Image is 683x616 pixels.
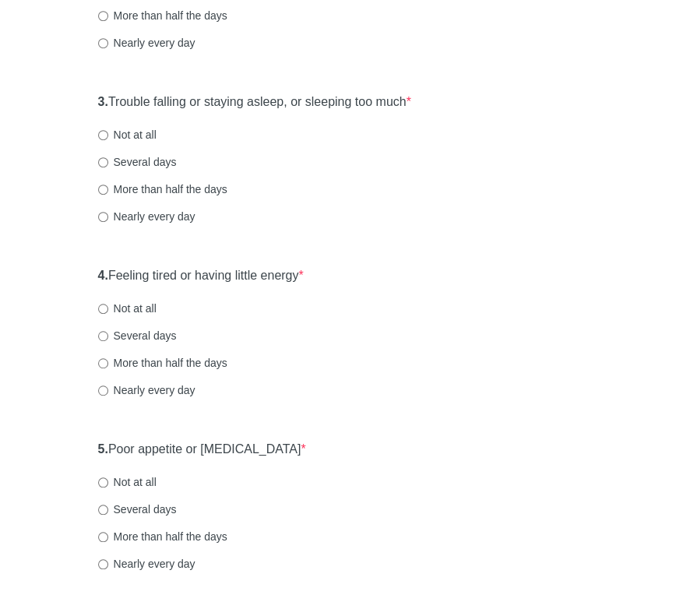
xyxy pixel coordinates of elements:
label: Nearly every day [98,382,195,398]
input: More than half the days [98,11,108,21]
label: Nearly every day [98,209,195,224]
input: Nearly every day [98,38,108,48]
input: Nearly every day [98,385,108,396]
label: More than half the days [98,181,227,197]
strong: 4. [98,269,108,282]
input: More than half the days [98,185,108,195]
label: Not at all [98,127,157,143]
label: Not at all [98,474,157,490]
input: More than half the days [98,532,108,542]
label: Several days [98,502,177,517]
label: Nearly every day [98,556,195,572]
label: Several days [98,328,177,343]
input: Not at all [98,304,108,314]
strong: 5. [98,442,108,456]
label: Nearly every day [98,35,195,51]
label: Feeling tired or having little energy [98,267,304,285]
input: Not at all [98,477,108,488]
label: More than half the days [98,529,227,544]
strong: 3. [98,95,108,108]
input: Several days [98,505,108,515]
label: Not at all [98,301,157,316]
input: More than half the days [98,358,108,368]
input: Several days [98,331,108,341]
label: Trouble falling or staying asleep, or sleeping too much [98,93,411,111]
label: Poor appetite or [MEDICAL_DATA] [98,441,306,459]
input: Not at all [98,130,108,140]
label: Several days [98,154,177,170]
input: Several days [98,157,108,167]
label: More than half the days [98,8,227,23]
input: Nearly every day [98,559,108,569]
input: Nearly every day [98,212,108,222]
label: More than half the days [98,355,227,371]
